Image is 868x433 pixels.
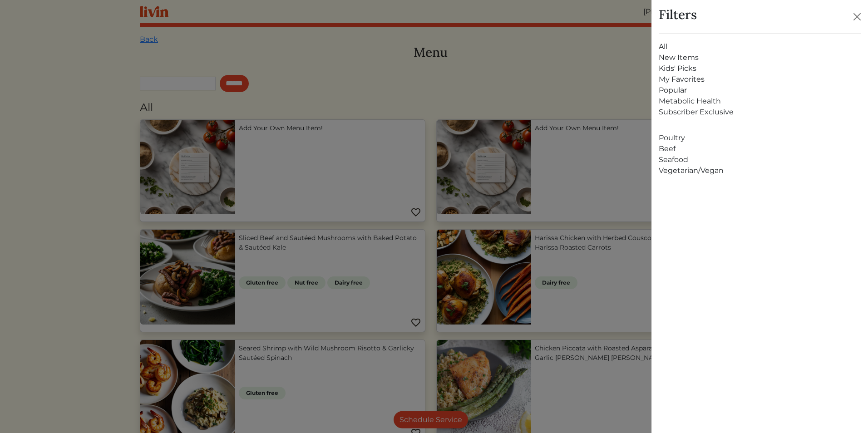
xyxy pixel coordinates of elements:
[659,74,861,85] a: My Favorites
[659,7,697,23] h3: Filters
[659,41,861,52] a: All
[659,143,861,154] a: Beef
[659,133,861,143] a: Poultry
[659,63,861,74] a: Kids' Picks
[659,85,861,96] a: Popular
[850,10,864,24] button: Close
[659,165,861,176] a: Vegetarian/Vegan
[659,154,861,165] a: Seafood
[659,107,861,118] a: Subscriber Exclusive
[659,96,861,107] a: Metabolic Health
[659,52,861,63] a: New Items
